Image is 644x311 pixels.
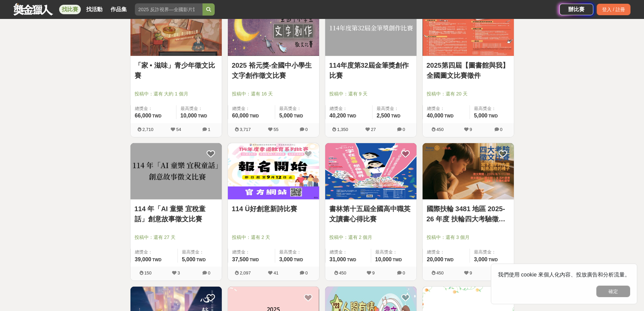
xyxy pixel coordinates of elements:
[474,105,510,112] span: 最高獎金：
[135,204,218,224] a: 114 年「AI 童樂 宜稅童話」創意故事徵文比賽
[347,114,356,118] span: TWD
[470,127,472,132] span: 9
[273,270,278,275] span: 41
[135,3,202,16] input: 2025 反詐視界—全國影片競賽
[423,143,514,200] img: Cover Image
[500,127,502,132] span: 0
[232,105,271,112] span: 總獎金：
[392,258,402,262] span: TWD
[330,105,368,112] span: 總獎金：
[294,114,303,118] span: TWD
[196,258,206,262] span: TWD
[330,113,346,118] span: 40,200
[232,113,249,118] span: 60,000
[325,143,416,200] img: Cover Image
[375,257,392,262] span: 10,000
[135,60,218,81] a: 「家 • 滋味」青少年徵文比賽
[176,127,181,132] span: 54
[152,114,161,118] span: TWD
[142,127,153,132] span: 2,710
[427,249,466,256] span: 總獎金：
[249,258,259,262] span: TWD
[232,249,271,256] span: 總獎金：
[427,113,444,118] span: 40,000
[329,204,412,224] a: 書林第十五屆全國高中職英文讀書心得比賽
[329,90,412,97] span: 投稿中：還有 9 天
[279,105,315,112] span: 最高獎金：
[135,105,172,112] span: 總獎金：
[198,114,207,118] span: TWD
[279,249,315,256] span: 最高獎金：
[596,286,630,297] button: 確定
[427,90,510,97] span: 投稿中：還有 20 天
[423,143,514,200] a: Cover Image
[181,105,218,112] span: 最高獎金：
[59,5,81,14] a: 找比賽
[279,113,293,118] span: 5,000
[273,127,278,132] span: 55
[135,249,173,256] span: 總獎金：
[470,270,472,275] span: 9
[427,234,510,241] span: 投稿中：還有 3 個月
[403,270,405,275] span: 0
[232,60,315,81] a: 2025 裕元獎-全國中小學生文字創作徵文比賽
[403,127,405,132] span: 0
[279,257,293,262] span: 3,000
[182,249,218,256] span: 最高獎金：
[305,270,308,275] span: 0
[240,270,251,275] span: 2,097
[427,204,510,224] a: 國際扶輪 3481 地區 2025-26 年度 扶輪四大考驗徵文比賽
[152,258,161,262] span: TWD
[135,113,151,118] span: 66,000
[108,5,129,14] a: 作品集
[427,257,444,262] span: 20,000
[325,143,416,200] a: Cover Image
[135,90,218,97] span: 投稿中：還有 大約 1 個月
[444,258,453,262] span: TWD
[208,127,210,132] span: 1
[488,114,498,118] span: TWD
[305,127,308,132] span: 0
[474,249,510,256] span: 最高獎金：
[330,249,367,256] span: 總獎金：
[371,127,376,132] span: 27
[427,105,466,112] span: 總獎金：
[228,143,319,200] img: Cover Image
[474,257,487,262] span: 3,000
[130,143,222,200] img: Cover Image
[240,127,251,132] span: 3,717
[177,270,180,275] span: 3
[347,258,356,262] span: TWD
[391,114,400,118] span: TWD
[330,257,346,262] span: 31,000
[130,143,222,200] a: Cover Image
[474,113,487,118] span: 5,000
[182,257,195,262] span: 5,000
[329,60,412,81] a: 114年度第32屆金筆獎創作比賽
[135,234,218,241] span: 投稿中：還有 27 天
[427,60,510,81] a: 2025第四屆【圖書館與我】全國圖文比賽徵件
[294,258,303,262] span: TWD
[232,257,249,262] span: 37,500
[597,4,630,15] div: 登入 / 註冊
[329,234,412,241] span: 投稿中：還有 2 個月
[339,270,347,275] span: 450
[144,270,152,275] span: 150
[228,143,319,200] a: Cover Image
[181,113,197,118] span: 10,000
[444,114,453,118] span: TWD
[84,5,105,14] a: 找活動
[232,204,315,214] a: 114 Ü好創意新詩比賽
[232,90,315,97] span: 投稿中：還有 16 天
[337,127,348,132] span: 1,350
[375,249,412,256] span: 最高獎金：
[488,258,498,262] span: TWD
[436,127,444,132] span: 450
[208,270,210,275] span: 0
[372,270,375,275] span: 9
[559,4,593,15] a: 辦比賽
[377,105,412,112] span: 最高獎金：
[232,234,315,241] span: 投稿中：還有 2 天
[436,270,444,275] span: 450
